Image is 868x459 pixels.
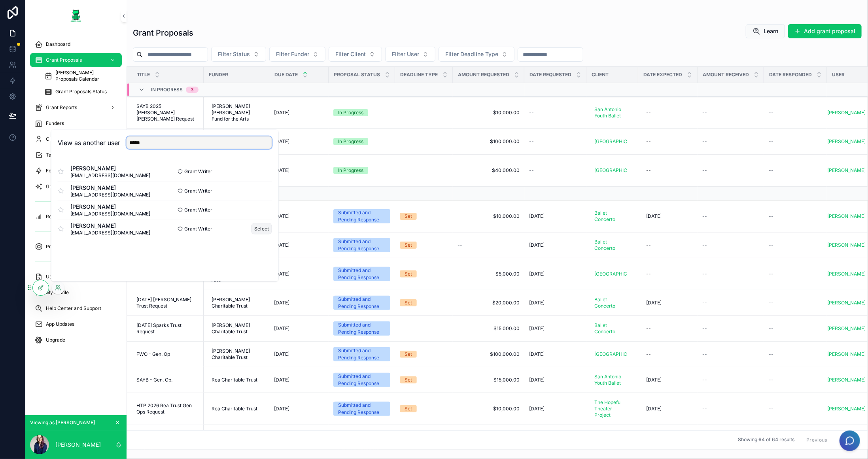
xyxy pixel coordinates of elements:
span: -- [702,300,707,306]
span: Reports [46,213,63,220]
a: San Antonio Youth Ballet [591,103,634,122]
a: [DATE] [274,351,324,357]
div: Submitted and Pending Response [338,209,386,223]
span: Grant Reports [46,104,77,111]
span: [PERSON_NAME] [827,271,866,277]
span: Grant Proposals Status [55,89,107,95]
a: [GEOGRAPHIC_DATA] [591,164,634,177]
span: San Antonio Youth Ballet [594,106,627,119]
div: Submitted and Pending Response [338,402,386,416]
div: Set [405,213,412,220]
span: Ballet Concerto [594,297,627,309]
a: App Updates [30,317,122,331]
button: Select Button [211,47,266,62]
a: -- [529,110,582,116]
a: Submitted and Pending Response [333,209,390,223]
span: [PERSON_NAME] [827,213,866,219]
span: [DATE] [529,325,545,332]
a: -- [702,351,759,357]
span: -- [702,110,707,116]
a: [DATE] [529,242,582,248]
a: San Antonio Youth Ballet [591,370,634,389]
a: [DATE] [274,377,324,383]
a: [DATE] [643,374,693,386]
a: -- [769,271,822,277]
a: [DATE] [274,271,324,277]
span: -- [769,110,773,116]
a: Ballet Concerto [591,293,634,312]
span: -- [769,213,773,219]
a: The Hopeful Theater Project [591,396,634,421]
span: $10,000.00 [458,406,520,412]
a: [DATE] [529,406,582,412]
a: $10,000.00 [458,213,520,219]
span: -- [702,325,707,332]
span: Grant Proposals [46,57,82,63]
a: [DATE] [529,377,582,383]
a: Set [400,270,448,278]
a: [DATE] [529,351,582,357]
span: [DATE] [529,242,545,248]
a: -- [702,213,759,219]
span: [DATE] [274,138,289,145]
span: [GEOGRAPHIC_DATA] [594,271,627,277]
span: Rea Charitable Trust [212,406,257,412]
a: [DATE] [274,213,324,219]
a: [DATE] [529,213,582,219]
a: [GEOGRAPHIC_DATA] [591,166,630,175]
span: [DATE] [646,213,662,219]
a: Programs [30,240,122,254]
span: -- [702,213,707,219]
div: Submitted and Pending Response [338,347,386,361]
span: Ballet Concerto [594,239,627,251]
a: -- [643,106,693,119]
a: -- [769,300,822,306]
span: -- [529,138,534,145]
span: [PERSON_NAME] [827,300,866,306]
a: The Hopeful Theater Project [591,398,630,420]
span: Filter Deadline Type [445,50,498,58]
div: Set [405,242,412,249]
a: User Dashboard [30,270,122,284]
a: -- [643,239,693,251]
span: [PERSON_NAME] Proposals Calendar [55,70,114,82]
div: Set [405,299,412,306]
a: [PERSON_NAME] Charitable Trust [208,345,265,364]
span: [GEOGRAPHIC_DATA] [594,351,627,357]
a: [PERSON_NAME] Charitable Trust [208,293,265,312]
button: Select Button [329,47,382,62]
a: Add grant proposal [788,24,862,38]
a: $100,000.00 [458,351,520,357]
span: [PERSON_NAME] Charitable Trust [212,348,258,361]
span: Ballet Concerto [594,210,627,223]
a: [DATE] [274,138,324,145]
a: Ballet Concerto [591,319,634,338]
span: [PERSON_NAME] [827,325,866,332]
a: [DATE] [274,167,324,174]
a: [DATE] [643,210,693,223]
button: Select Button [385,47,435,62]
div: -- [646,242,651,248]
a: Grant Reports [30,100,122,115]
a: [GEOGRAPHIC_DATA] [591,269,630,279]
span: Filter User [392,50,419,58]
span: [PERSON_NAME] [827,138,866,145]
button: Select Button [439,47,514,62]
a: Foundation Discovery [30,164,122,178]
a: -- [529,167,582,174]
span: [DATE] [PERSON_NAME] Trust Request [136,297,199,309]
span: Tasks [46,152,59,158]
a: Set [400,299,448,306]
a: Help Center and Support [30,301,122,315]
span: Help Center and Support [46,305,101,312]
span: San Antonio Youth Ballet [594,374,627,386]
span: SAYB - Gen. Op. [136,377,172,383]
span: [DATE] [529,351,545,357]
a: HTP 2026 Rea Trust Gen Ops Request [136,402,199,415]
a: My Profile [30,285,122,300]
div: In Progress [338,138,363,145]
a: SAYB - Gen. Op. [136,377,199,383]
span: App Updates [46,321,74,327]
a: -- [769,242,822,248]
span: -- [702,138,707,145]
